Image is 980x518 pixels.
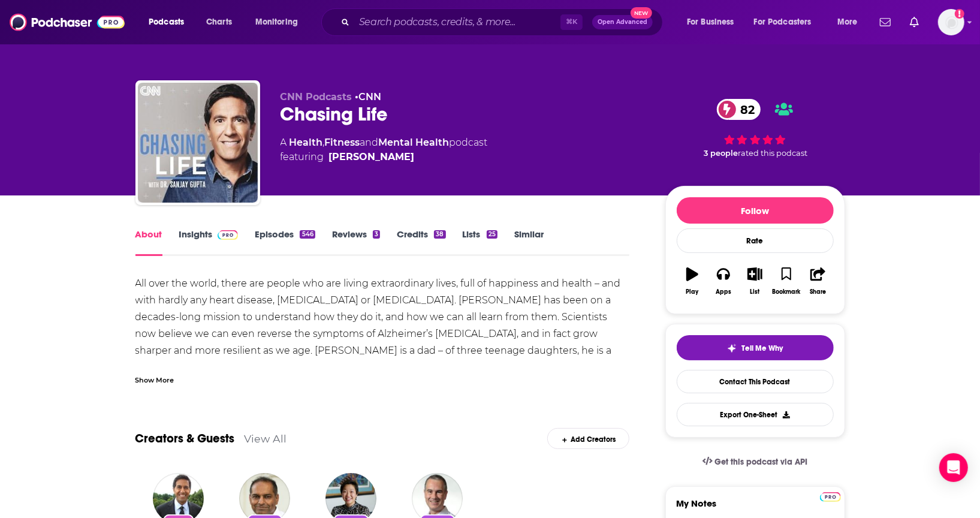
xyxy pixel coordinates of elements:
span: Open Advanced [598,19,647,25]
span: featuring [281,150,488,164]
input: Search podcasts, credits, & more... [354,13,560,32]
button: Play [677,260,708,303]
span: ⌘ K [560,14,583,30]
div: 38 [434,230,445,239]
span: For Business [687,14,734,31]
span: 82 [729,99,761,120]
div: All over the world, there are people who are living extraordinary lives, full of happiness and he... [135,275,630,409]
div: Bookmark [772,288,800,296]
div: A podcast [281,135,488,164]
div: 3 [373,230,380,239]
div: 546 [300,230,315,239]
a: About [135,228,162,256]
a: Show notifications dropdown [875,12,895,32]
div: Search podcasts, credits, & more... [333,8,674,36]
span: and [360,137,379,148]
a: Fitness [325,137,360,148]
div: Apps [716,288,731,296]
span: Tell Me Why [741,344,783,353]
a: Get this podcast via API [693,447,818,477]
span: Podcasts [149,14,184,31]
span: Charts [206,14,232,31]
span: Monitoring [255,14,298,31]
img: Chasing Life [138,83,258,203]
a: Mental Health [379,137,450,148]
span: CNN Podcasts [281,91,352,103]
svg: Add a profile image [955,9,964,19]
span: More [837,14,858,31]
img: Podchaser Pro [820,492,841,502]
div: Add Creators [547,428,629,449]
img: User Profile [938,9,964,35]
a: Credits38 [397,228,445,256]
a: Health [290,137,323,148]
a: Show notifications dropdown [905,12,924,32]
span: rated this podcast [738,149,808,158]
a: InsightsPodchaser Pro [179,228,239,256]
a: Similar [514,228,544,256]
div: 25 [487,230,497,239]
button: open menu [746,13,829,32]
button: List [739,260,770,303]
button: Apps [708,260,739,303]
a: View All [245,432,287,445]
a: CNN [359,91,382,103]
div: Rate [677,228,834,253]
button: Share [802,260,833,303]
a: Charts [198,13,239,32]
span: 3 people [704,149,738,158]
div: Play [686,288,698,296]
img: tell me why sparkle [727,344,737,353]
span: , [323,137,325,148]
span: Logged in as KTMSseat4 [938,9,964,35]
button: Bookmark [771,260,802,303]
button: Show profile menu [938,9,964,35]
button: tell me why sparkleTell Me Why [677,335,834,360]
span: Get this podcast via API [714,457,807,467]
div: Share [810,288,826,296]
div: List [750,288,760,296]
button: open menu [140,13,200,32]
button: Follow [677,197,834,224]
span: New [631,7,652,19]
a: Contact This Podcast [677,370,834,393]
a: Dr. Sanjay Gupta [329,150,415,164]
div: 82 3 peoplerated this podcast [665,91,845,165]
button: Open AdvancedNew [592,15,653,29]
span: For Podcasters [754,14,812,31]
a: Reviews3 [332,228,380,256]
a: Creators & Guests [135,431,235,446]
a: 82 [717,99,761,120]
button: open menu [247,13,313,32]
a: Lists25 [463,228,497,256]
img: Podchaser Pro [218,230,239,240]
a: Pro website [820,490,841,502]
button: open menu [679,13,749,32]
button: open menu [829,13,873,32]
img: Podchaser - Follow, Share and Rate Podcasts [10,11,125,34]
span: • [355,91,382,103]
button: Export One-Sheet [677,403,834,426]
div: Open Intercom Messenger [939,453,968,482]
a: Episodes546 [255,228,315,256]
